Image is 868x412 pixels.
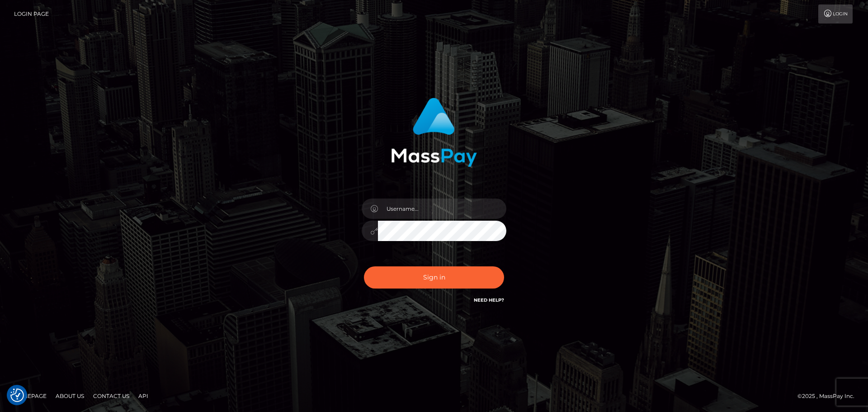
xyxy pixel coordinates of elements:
[474,297,504,303] a: Need Help?
[90,389,133,403] a: Contact Us
[797,391,861,401] div: © 2025 , MassPay Inc.
[378,199,506,219] input: Username...
[10,388,24,402] button: Consent Preferences
[14,5,49,24] a: Login Page
[10,388,24,402] img: Revisit consent button
[364,266,504,289] button: Sign in
[818,5,853,24] a: Login
[10,389,50,403] a: Homepage
[135,389,152,403] a: API
[52,389,88,403] a: About Us
[391,98,477,167] img: MassPay Login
